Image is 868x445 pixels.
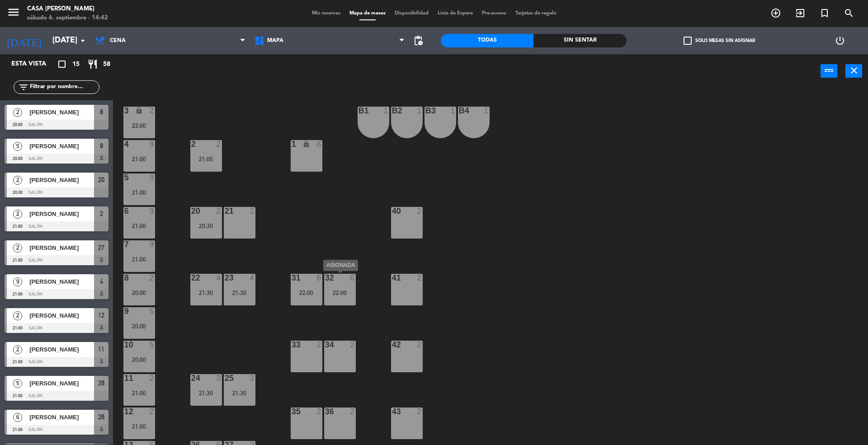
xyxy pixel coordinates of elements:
div: 1 [417,107,422,115]
i: add_circle_outline [770,8,781,19]
span: 11 [98,344,104,355]
div: 2 [191,140,192,148]
div: 21 [225,207,225,215]
span: 9 [13,277,22,286]
span: 20 [98,174,104,185]
div: 4 [216,274,222,282]
i: arrow_drop_down [77,35,88,46]
div: 2 [149,107,155,115]
div: B4 [459,107,459,115]
div: 2 [216,140,222,148]
span: 2 [13,311,22,320]
span: 2 [13,108,22,117]
button: power_input [821,64,837,78]
span: Mapa de mesas [345,11,390,16]
div: 5 [149,341,155,349]
div: 21:00 [123,223,155,229]
span: 58 [103,59,110,70]
span: Mapa [267,37,283,44]
div: 21:00 [123,423,155,430]
div: 32 [325,274,325,282]
span: Cena [110,37,126,44]
span: [PERSON_NAME] [29,108,94,117]
div: 21:00 [123,156,155,162]
div: 23 [225,274,225,282]
span: 6 [13,413,22,422]
div: 4 [250,274,255,282]
span: [PERSON_NAME] [29,412,94,422]
div: 20:00 [123,290,155,296]
div: 6 [316,274,322,282]
div: 2 [417,274,422,282]
div: 21:00 [123,189,155,196]
i: restaurant [87,59,98,70]
div: 20 [191,207,192,215]
span: Mis reservas [307,11,345,16]
button: close [845,64,862,78]
div: 1 [383,107,389,115]
div: 2 [316,341,322,349]
div: 40 [392,207,392,215]
div: 2 [149,274,155,282]
div: 22:00 [324,290,356,296]
i: power_input [824,65,835,76]
div: 2 [149,374,155,382]
div: 2 [316,408,322,416]
span: Tarjetas de regalo [511,11,561,16]
span: 4 [100,276,103,287]
span: 26 [98,412,104,422]
div: 6 [316,140,322,148]
div: sábado 6. septiembre - 14:42 [27,14,108,23]
div: 9 [149,140,155,148]
button: menu [7,5,20,22]
span: check_box_outline_blank [684,37,692,45]
i: turned_in_not [819,8,830,19]
div: 34 [325,341,325,349]
div: 9 [149,240,155,248]
div: Casa [PERSON_NAME] [27,5,108,14]
i: search [844,8,854,19]
span: 5 [13,142,22,151]
div: 21:00 [190,156,222,162]
span: 8 [100,107,103,117]
div: 2 [250,207,255,215]
div: 21:00 [123,256,155,262]
span: 2 [13,176,22,185]
div: 42 [392,341,392,349]
div: 2 [417,341,422,349]
div: B1 [359,107,359,115]
div: Todas [441,34,533,47]
div: 20:30 [190,223,222,229]
i: lock [135,107,143,114]
div: 3 [250,374,255,382]
div: 6 [350,274,355,282]
div: 1 [484,107,489,115]
div: 2 [350,408,355,416]
label: Solo mesas sin asignar [684,37,755,45]
span: 9 [100,141,103,151]
span: [PERSON_NAME] [29,141,94,151]
span: [PERSON_NAME] [29,175,94,185]
div: ASIGNADA [323,260,358,271]
i: exit_to_app [795,8,806,19]
div: 24 [191,374,192,382]
span: Pre-acceso [477,11,511,16]
span: 28 [98,378,104,389]
i: crop_square [57,59,67,70]
div: 2 [149,408,155,416]
div: B2 [392,107,392,115]
span: [PERSON_NAME] [29,209,94,219]
i: lock [302,140,310,148]
span: [PERSON_NAME] [29,311,94,320]
span: 15 [72,59,80,70]
div: 9 [149,207,155,215]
